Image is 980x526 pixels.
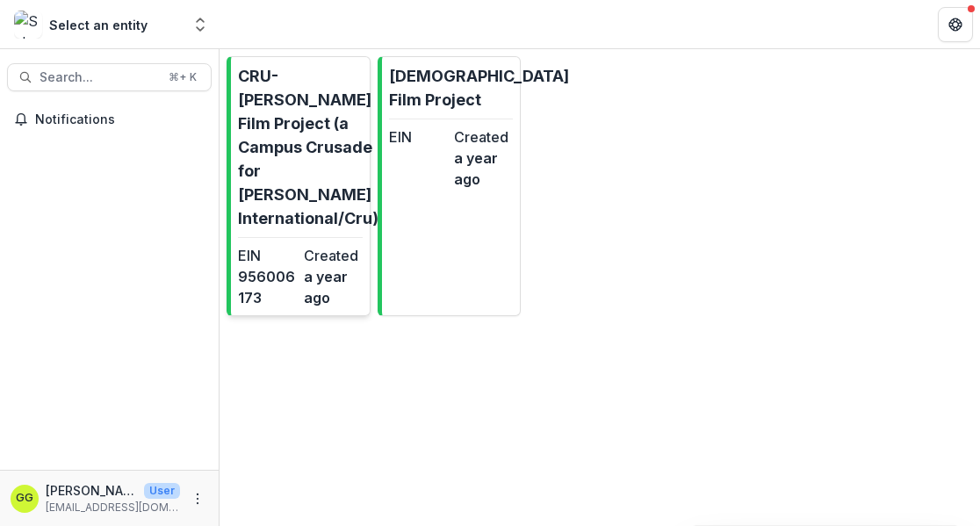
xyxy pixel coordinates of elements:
[389,64,569,112] p: [DEMOGRAPHIC_DATA] Film Project
[454,148,513,190] dd: a year ago
[40,70,158,85] span: Search...
[238,266,297,308] dd: 956006173
[454,126,513,148] dt: Created
[16,493,33,504] div: Gael Gohoungo
[938,7,973,42] button: Get Help
[304,266,363,308] dd: a year ago
[187,488,208,509] button: More
[144,483,180,499] p: User
[227,56,371,316] a: CRU-[PERSON_NAME] Film Project (a Campus Crusade for [PERSON_NAME] International/Cru)EIN956006173...
[7,105,212,133] button: Notifications
[304,245,363,266] dt: Created
[7,63,212,91] button: Search...
[49,16,148,34] div: Select an entity
[35,112,205,127] span: Notifications
[46,481,137,500] p: [PERSON_NAME]
[188,7,213,42] button: Open entity switcher
[46,500,180,515] p: [EMAIL_ADDRESS][DOMAIN_NAME]
[389,126,448,148] dt: EIN
[165,68,200,87] div: ⌘ + K
[14,11,42,39] img: Select an entity
[378,56,522,316] a: [DEMOGRAPHIC_DATA] Film ProjectEINCreateda year ago
[238,64,378,230] p: CRU-[PERSON_NAME] Film Project (a Campus Crusade for [PERSON_NAME] International/Cru)
[238,245,297,266] dt: EIN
